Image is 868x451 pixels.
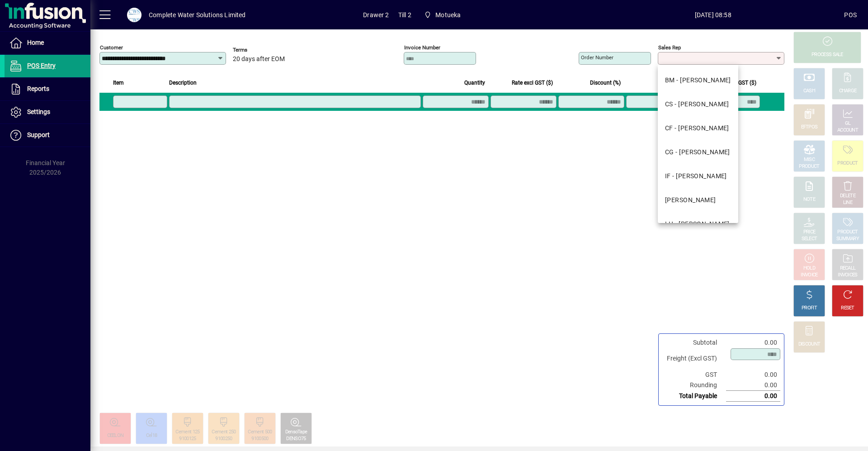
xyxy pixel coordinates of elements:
span: Support [27,131,50,138]
td: Total Payable [662,391,726,402]
span: Motueka [420,7,465,23]
div: Complete Water Solutions Limited [149,8,246,22]
div: Cement 125 [175,429,199,436]
div: NOTE [803,196,815,203]
span: Item [113,78,124,88]
td: 0.00 [726,370,780,380]
div: RESET [841,305,854,312]
div: SUMMARY [836,236,859,242]
div: POS [844,8,857,22]
div: DENSO75 [286,436,306,442]
div: DensoTape [285,429,307,436]
mat-option: LH - Liam Hendren [658,212,738,236]
div: EFTPOS [801,124,818,131]
div: PRODUCT [837,160,858,167]
div: PROFIT [802,305,817,312]
div: CS - [PERSON_NAME] [665,100,729,109]
span: Reports [27,85,49,92]
span: Settings [27,108,50,115]
a: Settings [5,101,90,123]
div: PRODUCT [837,229,858,236]
span: Home [27,39,44,46]
div: [PERSON_NAME] [665,195,716,205]
div: BM - [PERSON_NAME] [665,76,731,85]
div: CEELON [107,432,124,439]
td: Rounding [662,380,726,391]
td: Freight (Excl GST) [662,348,726,370]
div: MISC [804,157,815,163]
span: [DATE] 08:58 [582,8,844,22]
div: CHARGE [839,88,857,95]
div: RECALL [840,265,856,272]
div: HOLD [803,265,815,272]
a: Home [5,32,90,54]
mat-label: Customer [100,44,123,51]
span: Drawer 2 [363,8,389,22]
td: Subtotal [662,337,726,348]
div: 9100250 [215,436,232,442]
div: SELECT [802,236,817,242]
div: DISCOUNT [798,341,820,348]
div: CF - [PERSON_NAME] [665,123,729,133]
div: PRICE [803,229,816,236]
a: Support [5,124,90,147]
div: Cel18 [146,432,157,439]
div: 9100500 [251,436,268,442]
span: Terms [233,47,287,53]
div: Cement 500 [248,429,272,436]
div: CASH [803,88,815,95]
td: 0.00 [726,380,780,391]
mat-option: IF - Ian Fry [658,164,738,188]
span: Till 2 [398,8,411,22]
div: CG - [PERSON_NAME] [665,147,730,157]
td: 0.00 [726,391,780,402]
div: DELETE [840,193,855,199]
mat-label: Order number [581,54,613,61]
mat-option: CG - Crystal Gaiger [658,140,738,164]
div: Cement 250 [212,429,236,436]
a: Reports [5,78,90,100]
mat-option: BM - Blair McFarlane [658,68,738,92]
mat-option: CF - Clint Fry [658,116,738,140]
span: POS Entry [27,62,56,69]
td: GST [662,370,726,380]
div: LH - [PERSON_NAME] [665,219,730,229]
mat-label: Sales rep [658,44,681,51]
button: Profile [120,7,149,23]
div: INVOICES [838,272,857,279]
span: 20 days after EOM [233,56,285,63]
span: Motueka [435,8,461,22]
td: 0.00 [726,337,780,348]
mat-label: Invoice number [404,44,440,51]
div: PRODUCT [799,163,819,170]
div: INVOICE [801,272,817,279]
span: Quantity [464,78,485,88]
div: IF - [PERSON_NAME] [665,171,727,181]
div: GL [845,120,851,127]
div: ACCOUNT [837,127,858,134]
mat-option: JB - Jeff Berkett [658,188,738,212]
mat-option: CS - Carl Sladen [658,92,738,116]
span: Description [169,78,197,88]
div: 9100125 [179,436,196,442]
div: LINE [843,199,852,206]
span: Rate excl GST ($) [512,78,553,88]
span: Discount (%) [590,78,621,88]
div: PROCESS SALE [811,52,843,58]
